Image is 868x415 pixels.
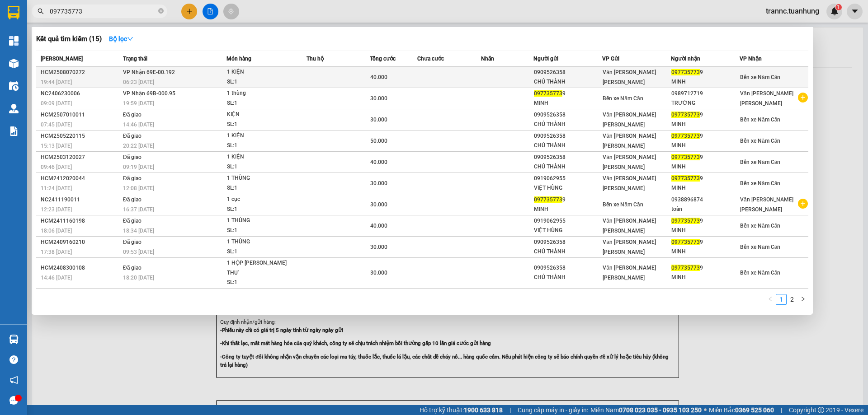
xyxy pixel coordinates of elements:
[671,141,739,150] div: MINH
[534,195,602,205] div: 9
[227,120,295,130] div: SL: 1
[671,175,700,182] span: 097735773
[671,133,700,139] span: 097735773
[9,126,19,136] img: solution-icon
[227,247,295,257] div: SL: 1
[534,90,562,97] span: 097735773
[52,6,128,17] b: [PERSON_NAME]
[41,174,120,183] div: HCM2412020044
[227,237,295,247] div: 1 THÙNG
[9,81,19,91] img: warehouse-icon
[123,175,142,182] span: Đã giao
[41,89,120,98] div: NC2406230006
[4,20,172,31] li: 85 [PERSON_NAME]
[603,201,643,208] span: Bến xe Năm Căn
[41,131,120,141] div: HCM2505220115
[534,273,602,282] div: CHÚ THÀNH
[534,174,602,183] div: 0919062955
[370,95,387,102] span: 30.000
[740,196,793,213] span: Văn [PERSON_NAME] [PERSON_NAME]
[41,100,72,107] span: 09:09 [DATE]
[671,205,739,214] div: toàn
[370,117,387,123] span: 30.000
[9,59,19,68] img: warehouse-icon
[534,68,602,77] div: 0909526358
[41,249,72,255] span: 17:38 [DATE]
[123,239,142,245] span: Đã giao
[671,162,739,172] div: MINH
[534,196,562,203] span: 097735773
[41,263,120,273] div: HCM2408300108
[765,294,776,305] button: left
[370,201,387,208] span: 30.000
[227,226,295,236] div: SL: 1
[787,294,797,304] a: 2
[798,199,808,209] span: plus-circle
[123,154,142,160] span: Đã giao
[227,67,295,77] div: 1 KIỆN
[534,120,602,129] div: CHÚ THÀNH
[603,95,643,102] span: Bến xe Năm Căn
[52,33,59,40] span: phone
[52,22,59,29] span: environment
[787,294,797,305] li: 2
[797,294,808,305] li: Next Page
[740,270,780,276] span: Bến xe Năm Căn
[123,196,142,203] span: Đã giao
[41,56,83,62] span: [PERSON_NAME]
[671,174,739,183] div: 9
[603,218,656,234] span: Văn [PERSON_NAME] [PERSON_NAME]
[227,141,295,151] div: SL: 1
[534,247,602,256] div: CHÚ THÀNH
[534,238,602,247] div: 0909526358
[123,185,154,191] span: 12:08 [DATE]
[740,180,780,187] span: Bến xe Năm Căn
[602,56,619,62] span: VP Gửi
[227,205,295,214] div: SL: 1
[123,90,175,97] span: VP Nhận 69B-000.95
[671,218,700,224] span: 097735773
[123,112,142,118] span: Đã giao
[370,180,387,187] span: 30.000
[9,335,19,344] img: warehouse-icon
[41,206,72,213] span: 12:23 [DATE]
[603,265,656,281] span: Văn [PERSON_NAME] [PERSON_NAME]
[740,56,762,62] span: VP Nhận
[534,216,602,226] div: 0919062955
[534,153,602,162] div: 0909526358
[227,89,295,98] div: 1 thùng
[797,294,808,305] button: right
[534,110,602,120] div: 0909526358
[534,263,602,273] div: 0909526358
[671,183,739,193] div: MINH
[370,74,387,80] span: 40.000
[671,226,739,235] div: MINH
[533,56,558,62] span: Người gửi
[370,270,387,276] span: 30.000
[671,263,739,273] div: 9
[41,79,72,85] span: 19:44 [DATE]
[227,216,295,226] div: 1 THÙNG
[798,93,808,103] span: plus-circle
[123,79,154,85] span: 06:23 [DATE]
[671,154,700,160] span: 097735773
[534,183,602,193] div: VIỆT HÙNG
[671,77,739,87] div: MINH
[740,159,780,165] span: Bến xe Năm Căn
[603,69,656,85] span: Văn [PERSON_NAME] [PERSON_NAME]
[671,238,739,247] div: 9
[370,56,396,62] span: Tổng cước
[50,6,156,16] input: Tìm tên, số ĐT hoặc mã đơn
[534,141,602,150] div: CHÚ THÀNH
[765,294,776,305] li: Previous Page
[123,143,154,149] span: 20:22 [DATE]
[158,8,164,14] span: close-circle
[123,133,142,139] span: Đã giao
[123,206,154,213] span: 16:37 [DATE]
[370,159,387,165] span: 40.000
[41,143,72,149] span: 15:13 [DATE]
[41,164,72,170] span: 09:46 [DATE]
[227,162,295,172] div: SL: 1
[41,195,120,205] div: NC2411190011
[370,223,387,229] span: 40.000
